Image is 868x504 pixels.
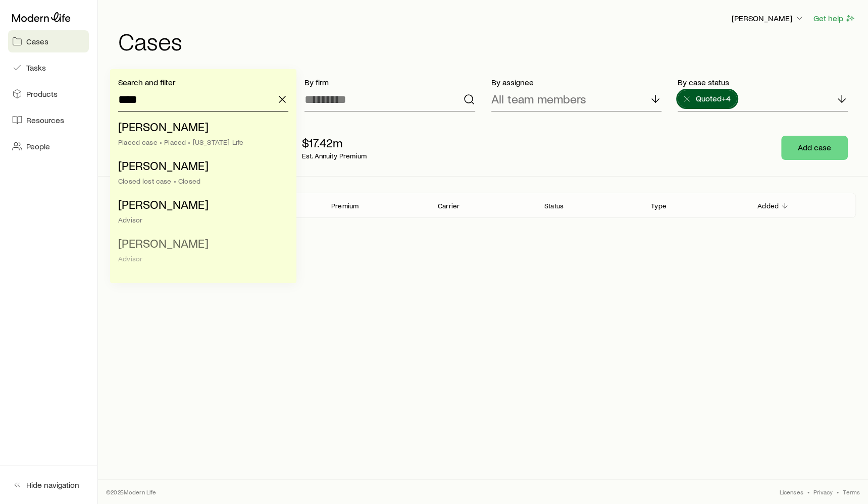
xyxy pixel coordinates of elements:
span: Cases [26,36,48,46]
p: [PERSON_NAME] [732,13,804,23]
a: People [8,135,89,157]
span: [PERSON_NAME] [118,197,209,211]
button: Get help [813,13,856,24]
div: Placed case • Placed • [US_STATE] Life [118,138,282,146]
button: Hide navigation [8,474,89,496]
p: Premium [331,202,359,210]
p: By assignee [491,77,661,87]
a: Tasks [8,57,89,79]
span: Hide navigation [26,480,79,490]
p: Added [757,202,779,210]
button: [PERSON_NAME] [731,13,805,25]
span: Quoted +4 [696,93,731,103]
button: Quoted+4 [678,90,737,107]
p: © 2025 Modern Life [106,488,157,496]
span: Resources [26,115,64,125]
p: By case status [678,77,848,87]
div: Client cases [110,193,856,218]
a: Privacy [813,488,833,496]
h1: Cases [118,29,856,53]
p: Search and filter [118,77,288,87]
p: $17.42m [302,136,367,150]
span: [PERSON_NAME] [118,119,209,134]
p: Carrier [438,202,459,210]
a: Licenses [779,488,803,496]
div: Advisor [118,255,282,263]
span: Products [26,89,58,99]
a: Resources [8,109,89,131]
button: Add case [781,136,848,160]
span: People [26,141,50,151]
p: Type [651,202,667,210]
span: [PERSON_NAME] [118,236,209,250]
span: Tasks [26,63,46,73]
span: • [837,488,839,496]
span: [PERSON_NAME] [118,158,209,173]
li: Kari Parker [118,193,282,232]
p: Est. Annuity Premium [302,152,367,160]
li: Ari Fischman [118,232,282,271]
div: Closed lost case • Closed [118,177,282,185]
span: • [807,488,809,496]
li: Fischman, Ari [118,154,282,193]
div: Advisor [118,216,282,224]
p: By firm [304,77,475,87]
li: Swanson, Mari [118,116,282,154]
p: All team members [491,92,586,106]
a: Terms [843,488,860,496]
a: Products [8,83,89,105]
p: Status [544,202,564,210]
a: Cases [8,30,89,52]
